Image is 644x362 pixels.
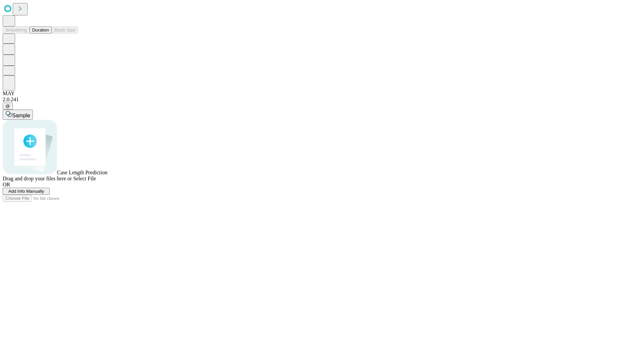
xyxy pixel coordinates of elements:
[3,97,641,103] div: 2.0.241
[3,103,13,110] button: @
[5,104,10,109] span: @
[3,188,50,195] button: Add Info Manually
[3,110,33,120] button: Sample
[52,26,78,34] button: Block Size
[57,170,107,175] span: Case Length Prediction
[3,26,30,34] button: Smoothing
[3,176,72,181] span: Drag and drop your files here or
[73,176,96,181] span: Select File
[12,113,30,118] span: Sample
[30,26,52,34] button: Duration
[8,189,44,194] span: Add Info Manually
[3,90,641,97] div: MAY
[3,182,10,187] span: OR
